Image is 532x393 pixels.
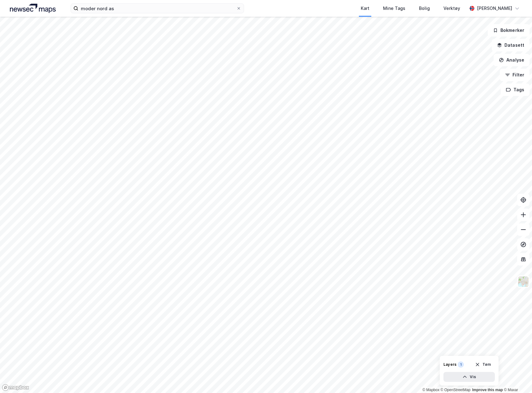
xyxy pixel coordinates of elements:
[78,4,236,13] input: Søk på adresse, matrikkel, gårdeiere, leietakere eller personer
[361,5,369,12] div: Kart
[10,4,56,13] img: logo.a4113a55bc3d86da70a041830d287a7e.svg
[422,388,439,392] a: Mapbox
[501,84,530,96] button: Tags
[488,24,530,37] button: Bokmerker
[472,388,503,392] a: Improve this map
[443,362,456,367] div: Layers
[517,276,529,287] img: Z
[501,363,532,393] iframe: Chat Widget
[494,54,530,66] button: Analyse
[500,69,530,81] button: Filter
[492,39,530,51] button: Datasett
[443,372,495,382] button: Vis
[501,363,532,393] div: Kontrollprogram for chat
[419,5,430,12] div: Bolig
[383,5,405,12] div: Mine Tags
[471,360,495,369] button: Tøm
[458,361,464,368] div: 1
[443,5,460,12] div: Verktøy
[441,388,471,392] a: OpenStreetMap
[2,384,29,391] a: Mapbox homepage
[477,5,512,12] div: [PERSON_NAME]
